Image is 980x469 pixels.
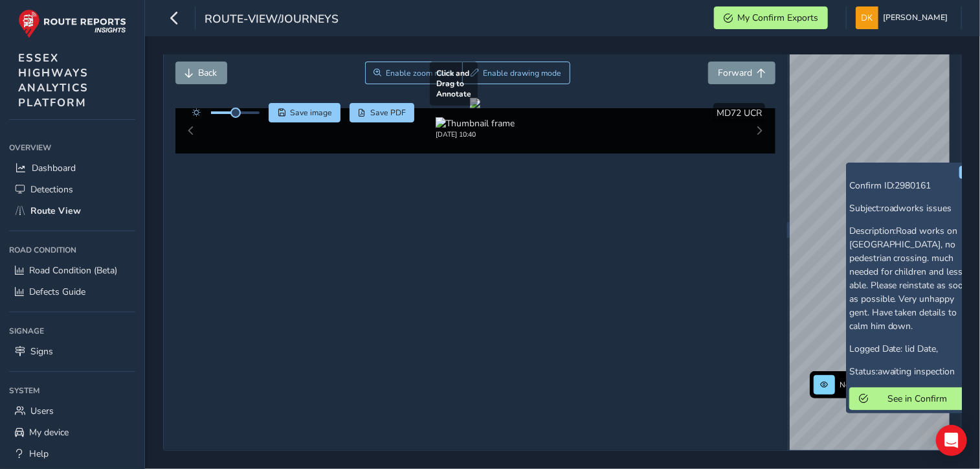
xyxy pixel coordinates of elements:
[365,62,463,84] button: Zoom
[30,405,54,417] span: Users
[9,240,135,260] div: Road Condition
[883,6,948,29] span: [PERSON_NAME]
[9,200,135,222] a: Route View
[881,202,952,214] span: roadworks issues
[370,108,406,118] span: Save PDF
[205,11,339,29] span: route-view/journeys
[29,448,49,460] span: Help
[175,62,227,84] button: Back
[32,162,76,174] span: Dashboard
[29,264,117,277] span: Road Condition (Beta)
[849,387,972,410] button: See in Confirm
[856,6,878,29] img: diamond-layout
[29,426,69,439] span: My device
[849,201,972,215] p: Subject:
[18,9,126,38] img: rr logo
[959,166,972,179] button: x
[436,117,515,130] img: Thumbnail frame
[9,138,135,157] div: Overview
[30,205,81,217] span: Route View
[462,62,570,84] button: Draw
[350,103,415,122] button: PDF
[29,286,85,298] span: Defects Guide
[18,51,89,110] span: ESSEX HIGHWAYS ANALYTICS PLATFORM
[199,67,217,79] span: Back
[9,422,135,443] a: My device
[9,321,135,341] div: Signage
[718,67,752,79] span: Forward
[30,345,53,358] span: Signs
[849,224,972,333] p: Description:
[9,157,135,179] a: Dashboard
[840,380,869,390] span: Network
[708,62,775,84] button: Forward
[9,260,135,281] a: Road Condition (Beta)
[895,179,931,192] span: 2980161
[849,179,972,192] p: Confirm ID:
[9,179,135,200] a: Detections
[849,365,972,378] p: Status:
[386,68,454,78] span: Enable zoom mode
[737,12,818,24] span: My Confirm Exports
[856,6,952,29] button: [PERSON_NAME]
[30,183,73,196] span: Detections
[9,400,135,422] a: Users
[290,108,332,118] span: Save image
[9,281,135,303] a: Defects Guide
[906,343,939,355] span: lid Date,
[849,342,972,356] p: Logged Date:
[9,443,135,464] a: Help
[936,425,967,456] div: Open Intercom Messenger
[849,225,969,332] span: Road works on [GEOGRAPHIC_DATA], no pedestrian crossing. much needed for children and less able. ...
[9,381,135,400] div: System
[269,103,340,122] button: Save
[484,68,562,78] span: Enable drawing mode
[717,107,762,119] span: MD72 UCR
[714,6,828,29] button: My Confirm Exports
[9,341,135,362] a: Signs
[436,130,515,139] div: [DATE] 10:40
[878,365,955,378] span: awaiting inspection
[873,393,963,405] span: See in Confirm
